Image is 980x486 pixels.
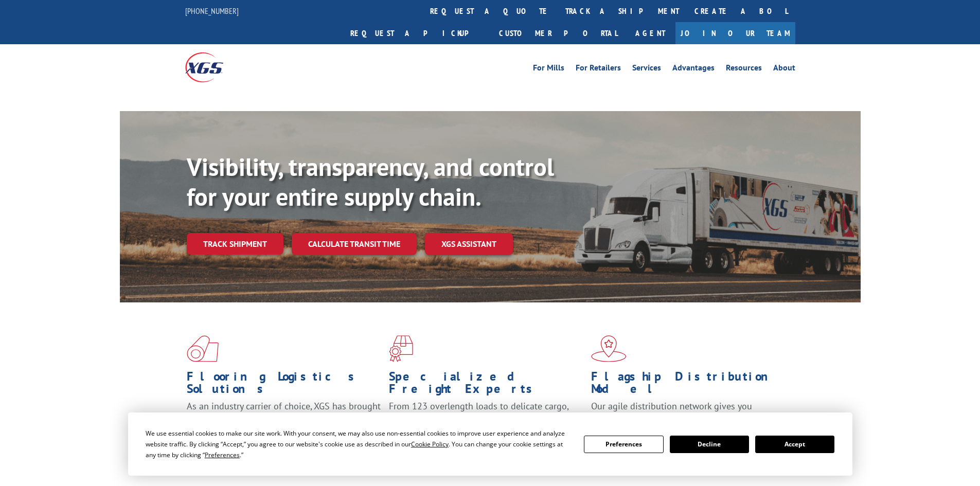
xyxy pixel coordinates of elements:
a: Track shipment [187,233,283,255]
a: [PHONE_NUMBER] [185,6,239,16]
button: Preferences [584,436,663,453]
span: Our agile distribution network gives you nationwide inventory management on demand. [591,400,780,424]
div: We use essential cookies to make our site work. With your consent, we may also use non-essential ... [146,428,572,460]
span: As an industry carrier of choice, XGS has brought innovation and dedication to flooring logistics... [187,400,381,437]
img: xgs-icon-focused-on-flooring-red [389,335,413,362]
span: Preferences [205,451,240,459]
a: Agent [625,22,675,44]
a: Advantages [672,64,715,75]
a: Request a pickup [343,22,491,44]
img: xgs-icon-total-supply-chain-intelligence-red [187,335,219,362]
p: From 123 overlength loads to delicate cargo, our experienced staff knows the best way to move you... [389,400,583,446]
a: Calculate transit time [292,233,417,255]
h1: Flagship Distribution Model [591,370,786,400]
b: Visibility, transparency, and control for your entire supply chain. [187,151,554,212]
a: XGS ASSISTANT [425,233,513,255]
button: Accept [755,436,834,453]
button: Decline [670,436,749,453]
div: Cookie Consent Prompt [128,412,852,476]
img: xgs-icon-flagship-distribution-model-red [591,335,627,362]
h1: Flooring Logistics Solutions [187,370,381,400]
a: For Mills [533,64,564,75]
a: Join Our Team [675,22,795,44]
a: Services [632,64,661,75]
span: Cookie Policy [411,440,449,448]
a: Customer Portal [491,22,625,44]
a: About [773,64,795,75]
h1: Specialized Freight Experts [389,370,583,400]
a: For Retailers [576,64,621,75]
a: Resources [726,64,762,75]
